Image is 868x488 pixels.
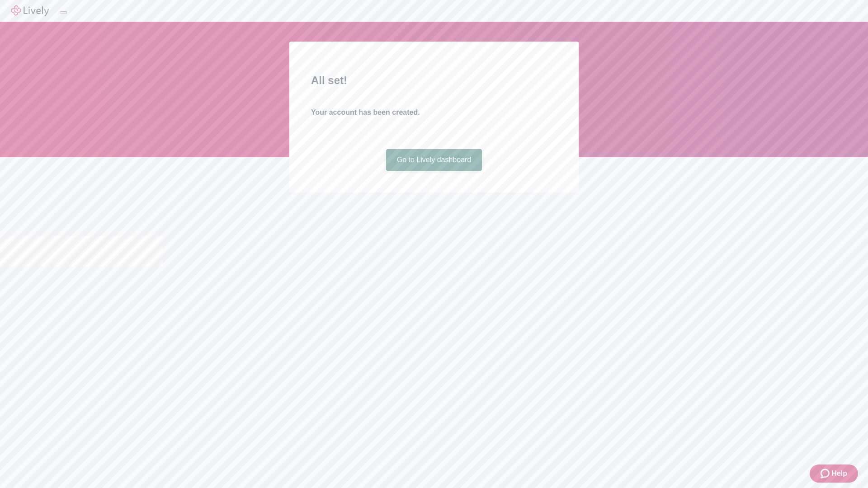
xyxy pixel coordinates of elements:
[311,107,557,118] h4: Your account has been created.
[311,72,557,89] h2: All set!
[11,5,49,16] img: Lively
[821,468,831,479] svg: Zendesk support icon
[386,149,482,171] a: Go to Lively dashboard
[60,11,67,14] button: Log out
[810,465,858,483] button: Zendesk support iconHelp
[831,468,847,479] span: Help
